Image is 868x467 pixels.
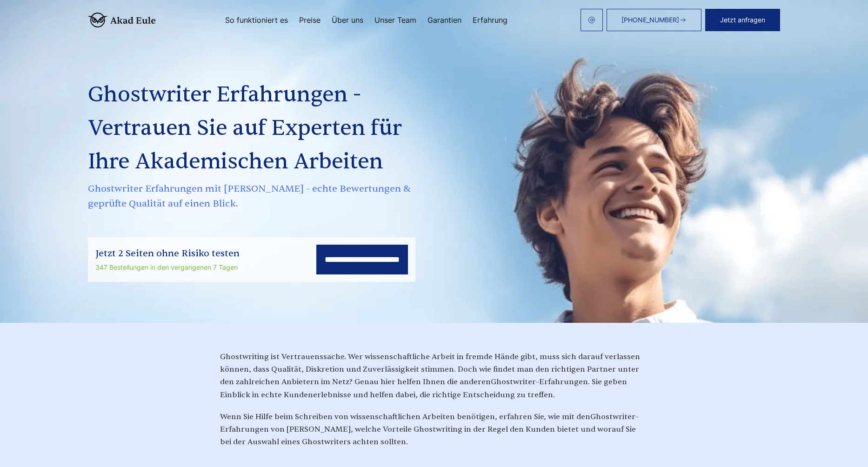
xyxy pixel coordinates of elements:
[220,411,648,449] p: Ghostwriter-Erfahrungen von [PERSON_NAME]
[220,377,627,399] span: . Sie geben Einblick in echte Kundenerlebnisse und helfen dabei, die richtige Entscheidung zu tre...
[88,13,156,27] img: logo
[705,9,780,31] button: Jetzt anfragen
[299,16,320,24] a: Preise
[220,351,648,401] p: Ghostwriter-Erfahrungen
[332,16,363,24] a: Über uns
[95,246,240,261] div: Jetzt 2 Seiten ohne Risiko testen
[220,425,636,447] span: , welche Vorteile Ghostwriting in der Regel den Kunden bietet und worauf Sie bei der Auswahl eine...
[427,16,461,24] a: Garantien
[95,262,240,273] div: 347 Bestellungen in den vergangenen 7 Tagen
[374,16,416,24] a: Unser Team
[607,9,701,31] a: [PHONE_NUMBER]
[473,16,507,24] a: Erfahrung
[588,16,595,24] img: email
[88,78,438,179] h1: Ghostwriter Erfahrungen - Vertrauen Sie auf Experten für Ihre Akademischen Arbeiten
[621,16,679,24] span: [PHONE_NUMBER]
[88,181,438,211] span: Ghostwriter Erfahrungen mit [PERSON_NAME] - echte Bewertungen & geprüfte Qualität auf einen Blick.
[225,16,288,24] a: So funktioniert es
[220,352,640,387] span: Ghostwriting ist Vertrauenssache. Wer wissenschaftliche Arbeit in fremde Hände gibt, muss sich da...
[220,412,590,421] span: Wenn Sie Hilfe beim Schreiben von wissenschaftlichen Arbeiten benötigen, erfahren Sie, wie mit den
